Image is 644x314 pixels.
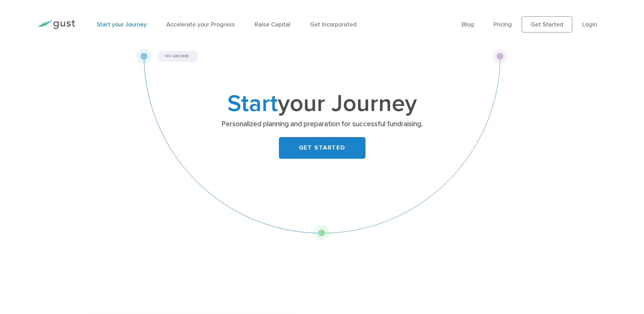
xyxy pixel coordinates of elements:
span: Start [228,89,278,118]
a: Get Started [522,16,572,32]
a: Login [582,21,597,28]
a: Start your Journey [97,21,147,28]
a: GET STARTED [279,137,365,159]
img: Gust Logo [37,20,75,29]
a: Raise Capital [255,21,290,28]
a: Blog [462,21,474,28]
a: Get Incorporated [310,21,357,28]
p: Personalized planning and preparation for successful fundraising. [191,119,453,129]
a: Accelerate your Progress [166,21,235,28]
h1: your Journey [189,93,456,115]
a: Pricing [494,21,512,28]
